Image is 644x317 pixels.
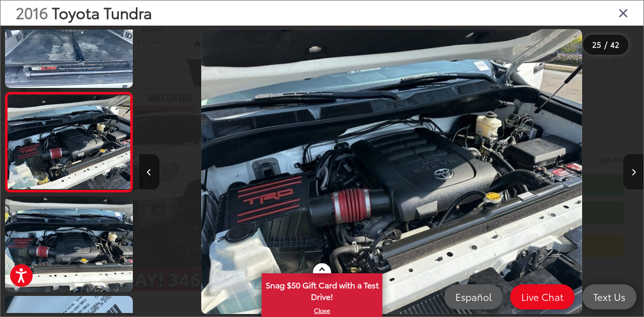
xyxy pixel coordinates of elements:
div: 2016 Toyota Tundra SR5 24 [139,29,643,314]
a: Live Chat [510,284,575,309]
span: Live Chat [516,290,569,303]
a: Español [444,284,503,309]
span: Toyota Tundra [52,2,152,23]
span: 42 [610,39,619,50]
button: Previous image [139,154,159,189]
button: Next image [623,154,643,189]
span: Español [450,290,497,303]
i: Close gallery [618,6,628,19]
img: 2016 Toyota Tundra SR5 [4,195,134,293]
img: 2016 Toyota Tundra SR5 [201,29,582,314]
span: 2016 [16,2,48,23]
span: Snag $50 Gift Card with a Test Drive! [263,274,381,305]
img: 2016 Toyota Tundra SR5 [7,95,131,188]
span: / [603,41,608,48]
a: Text Us [582,284,636,309]
span: 25 [592,39,601,50]
span: Text Us [588,290,630,303]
